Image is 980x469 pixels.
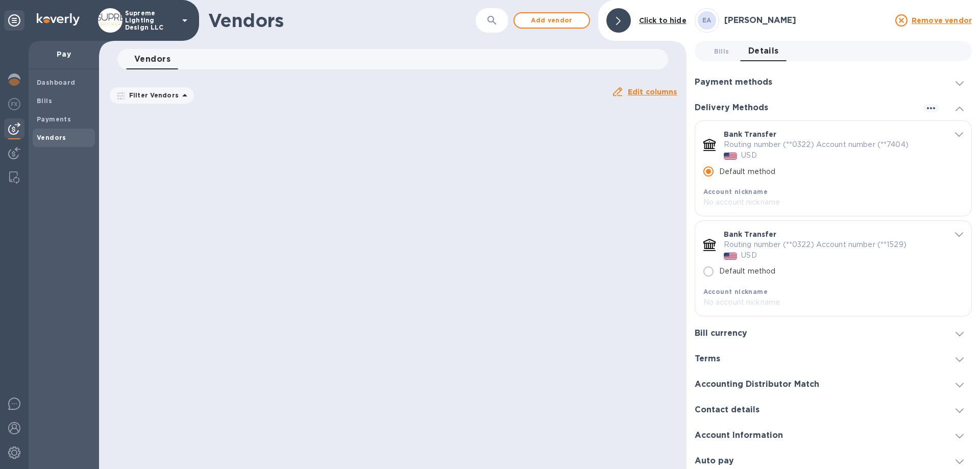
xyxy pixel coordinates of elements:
[724,229,777,239] p: Bank Transfer
[695,329,747,338] h3: Bill currency
[702,16,712,24] b: EA
[703,197,942,208] p: No account nickname
[125,10,176,31] p: Supreme Lighting Design LLC
[8,98,20,110] img: Foreign exchange
[912,16,972,24] u: Remove vendor
[724,253,738,260] img: USD
[695,456,734,466] h3: Auto pay
[724,153,738,160] img: USD
[37,13,80,26] img: Logo
[724,239,906,250] p: Routing number (**0322) Account number (**1529)
[741,150,756,161] p: USD
[695,354,720,364] h3: Terms
[695,380,819,389] h3: Accounting Distributor Match
[639,16,687,24] b: Click to hide
[748,44,779,58] span: Details
[513,12,590,29] button: Add vendor
[724,129,777,139] p: Bank Transfer
[37,97,52,105] b: Bills
[523,14,581,27] span: Add vendor
[724,139,909,150] p: Routing number (**0322) Account number (**7404)
[695,120,972,320] div: default-method
[208,10,476,31] h1: Vendors
[134,52,170,66] span: Vendors
[695,431,783,440] h3: Account Information
[719,166,776,177] p: Default method
[37,49,91,59] p: Pay
[695,78,772,87] h3: Payment methods
[37,115,71,123] b: Payments
[703,297,942,308] p: No account nickname
[703,288,768,295] b: Account nickname
[628,88,677,96] u: Edit columns
[4,10,24,31] div: Unpin categories
[703,188,768,195] b: Account nickname
[695,103,768,113] h3: Delivery Methods
[724,16,889,26] h3: [PERSON_NAME]
[695,405,759,415] h3: Contact details
[37,79,76,86] b: Dashboard
[37,134,66,141] b: Vendors
[719,266,776,277] p: Default method
[714,46,729,57] span: Bills
[741,250,756,261] p: USD
[125,91,179,100] p: Filter Vendors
